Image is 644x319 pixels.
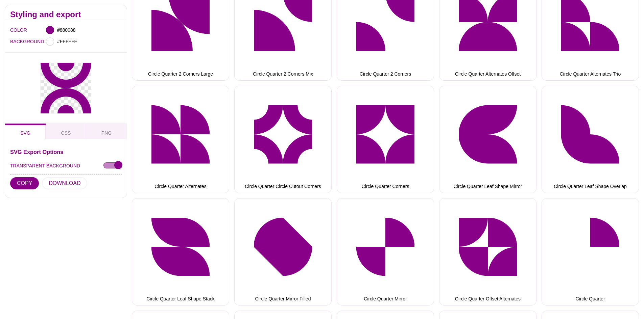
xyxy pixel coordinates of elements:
[42,177,87,189] button: DOWNLOAD
[542,86,639,193] button: Circle Quarter Leaf Shape Overlap
[10,149,122,155] h3: SVG Export Options
[337,198,434,305] button: Circle Quarter Mirror
[234,86,332,193] button: Circle Quarter Circle Cutout Corners
[86,124,127,139] button: PNG
[132,86,229,193] button: Circle Quarter Alternates
[10,12,122,17] h2: Styling and export
[439,198,536,305] button: Circle Quarter Offset Alternates
[542,198,639,305] button: Circle Quarter
[61,130,71,136] span: CSS
[46,124,86,139] button: CSS
[10,161,80,170] label: TRANSPARENT BACKGROUND
[337,86,434,193] button: Circle Quarter Corners
[10,37,19,46] label: BACKGROUND
[10,26,19,34] label: COLOR
[132,198,229,305] button: Circle Quarter Leaf Shape Stack
[101,130,112,136] span: PNG
[234,198,332,305] button: Circle Quarter Mirror Filled
[10,177,39,189] button: COPY
[439,86,536,193] button: Circle Quarter Leaf Shape Mirror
